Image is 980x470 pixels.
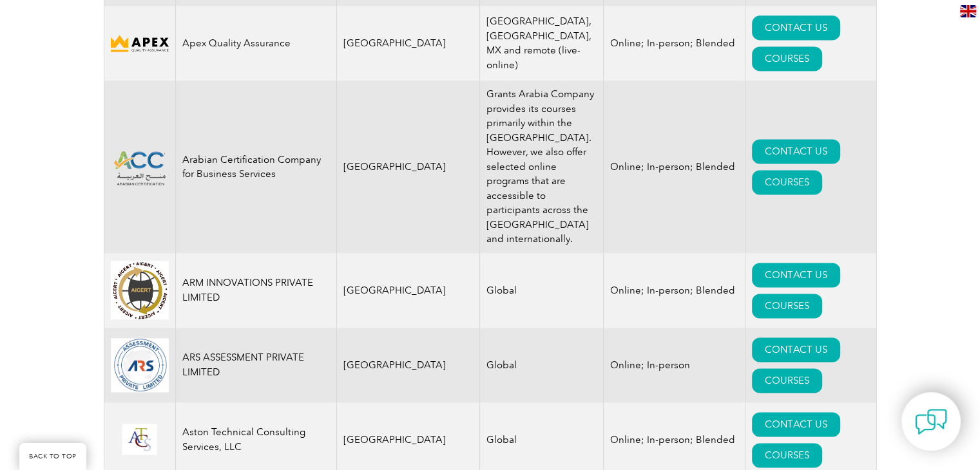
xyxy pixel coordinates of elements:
[175,6,336,80] td: Apex Quality Assurance
[960,5,976,17] img: en
[336,328,480,402] td: [GEOGRAPHIC_DATA]
[175,80,336,253] td: Arabian Certification Company for Business Services
[480,328,604,402] td: Global
[752,443,822,467] a: COURSES
[915,406,947,438] img: contact-chat.png
[336,253,480,328] td: [GEOGRAPHIC_DATA]
[111,261,169,319] img: d4f7149c-8dc9-ef11-a72f-002248108aed-logo.jpg
[111,338,169,392] img: 509b7a2e-6565-ed11-9560-0022481565fd-logo.png
[480,253,604,328] td: Global
[752,337,840,362] a: CONTACT US
[604,6,745,80] td: Online; In-person; Blended
[752,294,822,318] a: COURSES
[111,146,169,187] img: 492f51fa-3263-f011-bec1-000d3acb86eb-logo.png
[175,328,336,402] td: ARS ASSESSMENT PRIVATE LIMITED
[752,263,840,287] a: CONTACT US
[752,170,822,194] a: COURSES
[19,443,86,470] a: BACK TO TOP
[336,80,480,253] td: [GEOGRAPHIC_DATA]
[111,33,169,54] img: cdfe6d45-392f-f011-8c4d-000d3ad1ee32-logo.png
[752,368,822,393] a: COURSES
[604,328,745,402] td: Online; In-person
[111,424,169,455] img: ce24547b-a6e0-e911-a812-000d3a795b83-logo.png
[604,253,745,328] td: Online; In-person; Blended
[480,6,604,80] td: [GEOGRAPHIC_DATA], [GEOGRAPHIC_DATA], MX and remote (live-online)
[336,6,480,80] td: [GEOGRAPHIC_DATA]
[604,80,745,253] td: Online; In-person; Blended
[752,412,840,437] a: CONTACT US
[175,253,336,328] td: ARM INNOVATIONS PRIVATE LIMITED
[752,139,840,164] a: CONTACT US
[752,15,840,40] a: CONTACT US
[480,80,604,253] td: Grants Arabia Company provides its courses primarily within the [GEOGRAPHIC_DATA]. However, we al...
[752,46,822,71] a: COURSES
